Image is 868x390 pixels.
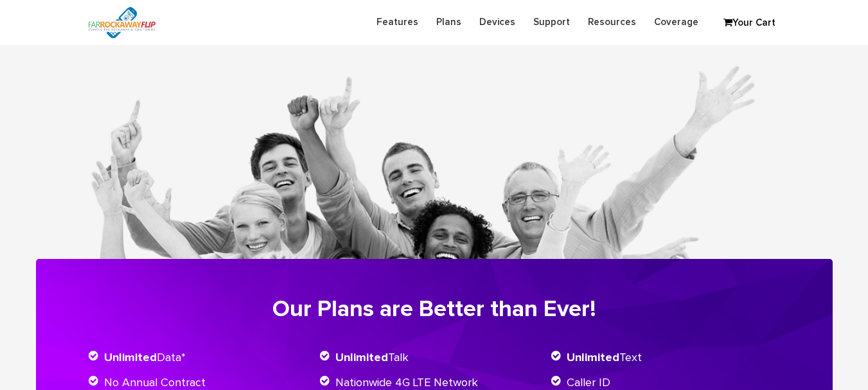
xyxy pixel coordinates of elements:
a: Features [368,10,427,35]
a: Coverage [645,10,707,35]
a: Plans [427,10,470,35]
li: Talk [319,348,550,367]
a: Resources [579,10,645,35]
span: Unlimited [335,352,388,364]
a: Devices [470,10,524,35]
span: Unlimited [567,352,619,364]
h2: Our Plans are Better than Ever! [87,297,781,323]
li: Data* [87,348,319,367]
img: hero [3,63,799,375]
a: Support [524,10,579,35]
span: Unlimited [104,352,157,364]
a: Your Cart [717,13,781,33]
li: Text [550,348,781,367]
